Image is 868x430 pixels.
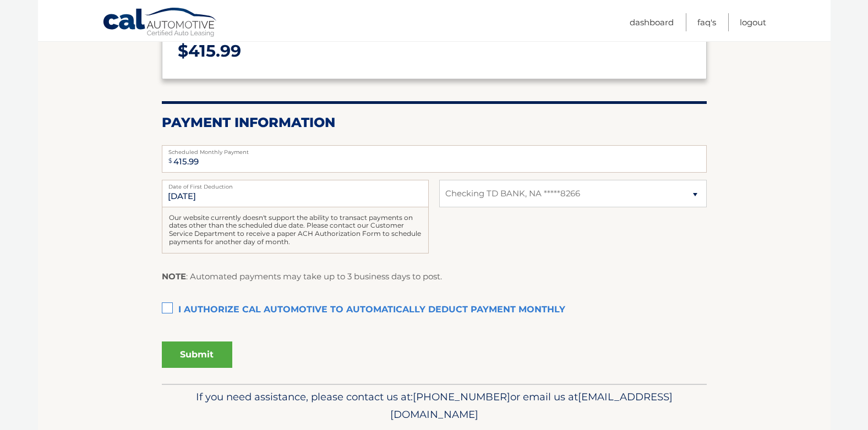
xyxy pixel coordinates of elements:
[165,148,176,173] span: $
[102,7,218,39] a: Cal Automotive
[162,269,442,284] p: : Automated payments may take up to 3 business days to post.
[162,114,707,131] h2: Payment Information
[162,299,707,321] label: I authorize cal automotive to automatically deduct payment monthly
[178,37,691,66] p: $
[169,388,700,423] p: If you need assistance, please contact us at: or email us at
[162,180,429,189] label: Date of First Deduction
[740,13,766,31] a: Logout
[162,207,429,253] div: Our website currently doesn't support the ability to transact payments on dates other than the sc...
[162,180,429,207] input: Payment Date
[162,145,707,154] label: Scheduled Monthly Payment
[162,145,707,173] input: Payment Amount
[697,13,716,31] a: FAQ's
[630,13,674,31] a: Dashboard
[188,41,241,61] span: 415.99
[162,341,232,368] button: Submit
[413,390,510,403] span: [PHONE_NUMBER]
[162,271,186,282] strong: NOTE
[390,390,673,421] span: [EMAIL_ADDRESS][DOMAIN_NAME]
